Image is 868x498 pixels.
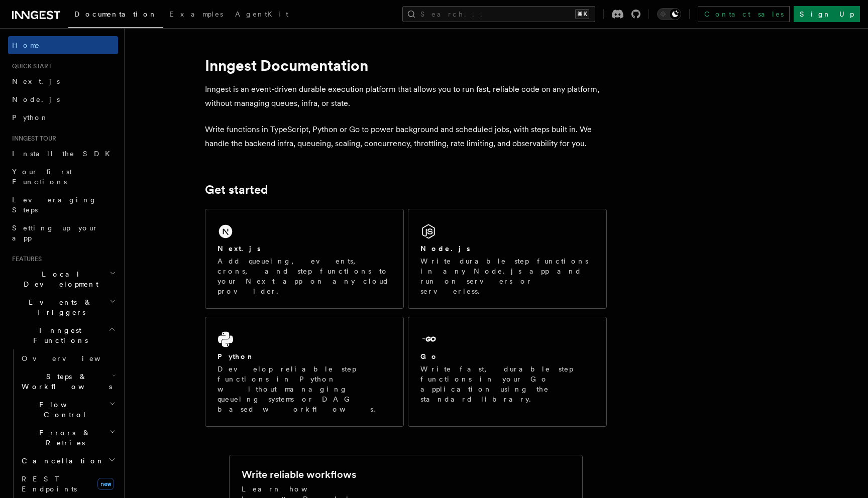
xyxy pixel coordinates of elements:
[8,297,110,317] span: Events & Triggers
[8,265,118,293] button: Local Development
[22,475,77,493] span: REST Endpoints
[18,349,118,367] a: Overview
[242,467,356,481] h2: Write reliable workflows
[12,224,98,242] span: Setting up your app
[8,62,52,70] span: Quick start
[169,10,223,18] span: Examples
[408,317,607,427] a: GoWrite fast, durable step functions in your Go application using the standard library.
[205,56,607,74] h1: Inngest Documentation
[8,191,118,219] a: Leveraging Steps
[12,150,116,158] span: Install the SDK
[97,478,114,490] span: new
[575,9,589,19] kbd: ⌘K
[18,424,118,452] button: Errors & Retries
[402,6,595,22] button: Search...⌘K
[8,325,108,345] span: Inngest Functions
[8,135,56,143] span: Inngest tour
[18,428,109,448] span: Errors & Retries
[8,36,118,54] a: Home
[12,95,60,103] span: Node.js
[205,183,268,197] a: Get started
[794,6,860,22] a: Sign Up
[205,82,607,110] p: Inngest is an event-driven durable execution platform that allows you to run fast, reliable code ...
[8,163,118,191] a: Your first Functions
[12,77,60,85] span: Next.js
[8,321,118,349] button: Inngest Functions
[163,3,229,27] a: Examples
[420,256,594,296] p: Write durable step functions in any Node.js app and run on servers or serverless.
[218,351,255,361] h2: Python
[8,255,42,263] span: Features
[18,456,104,466] span: Cancellation
[18,396,118,424] button: Flow Control
[12,113,49,121] span: Python
[229,3,294,27] a: AgentKit
[8,219,118,247] a: Setting up your app
[18,367,118,396] button: Steps & Workflows
[698,6,790,22] a: Contact sales
[218,243,261,254] h2: Next.js
[205,122,607,151] p: Write functions in TypeScript, Python or Go to power background and scheduled jobs, with steps bu...
[205,209,404,309] a: Next.jsAdd queueing, events, crons, and step functions to your Next app on any cloud provider.
[74,10,157,18] span: Documentation
[8,90,118,108] a: Node.js
[22,354,125,362] span: Overview
[12,40,40,50] span: Home
[420,351,439,361] h2: Go
[420,364,594,404] p: Write fast, durable step functions in your Go application using the standard library.
[18,371,112,392] span: Steps & Workflows
[12,196,97,214] span: Leveraging Steps
[8,269,110,289] span: Local Development
[420,243,470,254] h2: Node.js
[408,209,607,309] a: Node.jsWrite durable step functions in any Node.js app and run on servers or serverless.
[205,317,404,427] a: PythonDevelop reliable step functions in Python without managing queueing systems or DAG based wo...
[18,400,109,420] span: Flow Control
[8,108,118,127] a: Python
[8,293,118,321] button: Events & Triggers
[18,470,118,498] a: REST Endpointsnew
[68,3,163,28] a: Documentation
[235,10,288,18] span: AgentKit
[8,145,118,163] a: Install the SDK
[8,72,118,90] a: Next.js
[12,168,72,186] span: Your first Functions
[657,8,681,20] button: Toggle dark mode
[218,364,391,414] p: Develop reliable step functions in Python without managing queueing systems or DAG based workflows.
[218,256,391,296] p: Add queueing, events, crons, and step functions to your Next app on any cloud provider.
[18,452,118,470] button: Cancellation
